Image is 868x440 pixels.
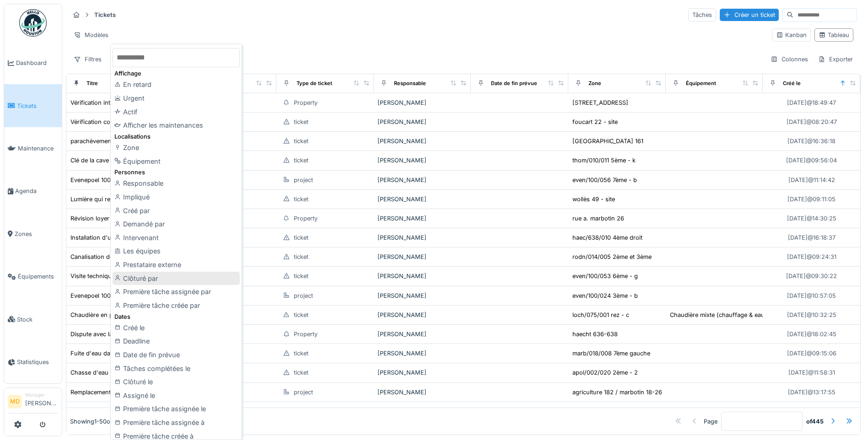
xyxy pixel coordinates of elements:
[294,214,318,223] div: Property
[70,291,155,300] div: Evenepoel 100/24 3ETB-SCTE
[377,368,468,377] div: [PERSON_NAME]
[16,59,58,67] span: Dashboard
[113,272,240,285] div: Clôturé par
[572,407,628,416] div: raye/066/004 3ème
[70,118,179,126] div: Vérification courant dans les communs
[377,195,468,204] div: [PERSON_NAME]
[294,330,318,338] div: Property
[113,168,240,177] div: Personnes
[70,137,116,145] div: parachèvements
[18,144,58,153] span: Maintenance
[572,195,615,204] div: wollès 49 - site
[572,272,638,280] div: even/100/053 6ème - g
[572,137,643,145] div: [GEOGRAPHIC_DATA] 161
[787,98,836,107] div: [DATE] @ 18:49:47
[572,98,628,107] div: [STREET_ADDRESS]
[572,388,662,397] div: agriculture 182 / marbotin 18-26
[15,187,58,195] span: Agenda
[294,233,308,242] div: ticket
[806,417,824,425] strong: of 445
[113,217,240,231] div: Demandé par
[377,98,468,107] div: [PERSON_NAME]
[294,349,308,358] div: ticket
[113,231,240,245] div: Intervenant
[70,156,109,165] div: Clé de la cave
[113,416,240,429] div: Première tâche assignée à
[294,291,313,300] div: project
[86,80,98,87] div: Titre
[377,118,468,126] div: [PERSON_NAME]
[70,53,106,66] div: Filtres
[294,98,318,107] div: Property
[377,388,468,397] div: [PERSON_NAME]
[113,204,240,218] div: Créé par
[113,118,240,132] div: Afficher les maintenances
[720,9,779,21] div: Créer un ticket
[394,80,426,87] div: Responsable
[113,362,240,376] div: Tâches complétées le
[294,388,313,397] div: project
[113,91,240,105] div: Urgent
[572,156,636,165] div: thom/010/011 5ème - k
[787,311,836,319] div: [DATE] @ 10:32:25
[377,176,468,184] div: [PERSON_NAME]
[377,214,468,223] div: [PERSON_NAME]
[294,176,313,184] div: project
[70,233,300,242] div: Installation d'un câble coaxiale pour que la société BASE puisse venir ouvrir le wifi
[572,176,637,184] div: even/100/056 7ème - b
[572,349,650,358] div: marb/018/008 7ème gauche
[377,156,468,165] div: [PERSON_NAME]
[788,368,835,377] div: [DATE] @ 11:58:31
[819,31,849,39] div: Tableau
[17,102,58,110] span: Tickets
[294,252,308,261] div: ticket
[113,105,240,119] div: Actif
[70,330,283,338] div: Dispute avec la nettoyeuse Yasmina concernant le local partagé de marbotin
[70,311,127,319] div: Chaudière en panne
[294,311,308,319] div: ticket
[113,244,240,258] div: Les équipes
[787,291,836,300] div: [DATE] @ 10:57:05
[377,407,468,416] div: [PERSON_NAME]
[686,80,716,87] div: Équipement
[377,330,468,338] div: [PERSON_NAME]
[113,334,240,348] div: Deadline
[377,137,468,145] div: [PERSON_NAME]
[113,177,240,190] div: Responsable
[70,195,193,204] div: Lumière qui reste allumé dans les communs
[70,176,154,184] div: Evenepoel 100/56 7ETB-SCTE
[814,53,857,66] div: Exporter
[377,349,468,358] div: [PERSON_NAME]
[113,78,240,91] div: En retard
[70,252,161,261] div: Canalisation de cuisine bouchée
[377,252,468,261] div: [PERSON_NAME]
[113,321,240,335] div: Créé le
[70,28,113,42] div: Modèles
[377,233,468,242] div: [PERSON_NAME]
[70,417,131,425] div: Showing 1 - 50 of 22235
[113,155,240,168] div: Équipement
[688,8,716,21] div: Tâches
[113,348,240,362] div: Date de fin prévue
[572,291,638,300] div: even/100/024 3ème - b
[25,392,58,411] li: [PERSON_NAME]
[572,330,618,338] div: haecht 636-638
[377,311,468,319] div: [PERSON_NAME]
[294,195,308,204] div: ticket
[70,214,109,223] div: Révision loyer
[787,330,836,338] div: [DATE] @ 18:02:45
[377,291,468,300] div: [PERSON_NAME]
[19,9,47,37] img: Badge_color-CXgf-gQk.svg
[294,156,308,165] div: ticket
[8,395,22,408] li: MD
[787,137,836,145] div: [DATE] @ 16:36:18
[70,98,126,107] div: Vérification intérieur
[113,312,240,321] div: Dates
[294,368,308,377] div: ticket
[572,233,642,242] div: haec/638/010 4ème droit
[297,80,332,87] div: Type de ticket
[788,176,835,184] div: [DATE] @ 11:14:42
[25,392,58,398] div: Manager
[113,190,240,204] div: Impliqué
[113,69,240,78] div: Affichage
